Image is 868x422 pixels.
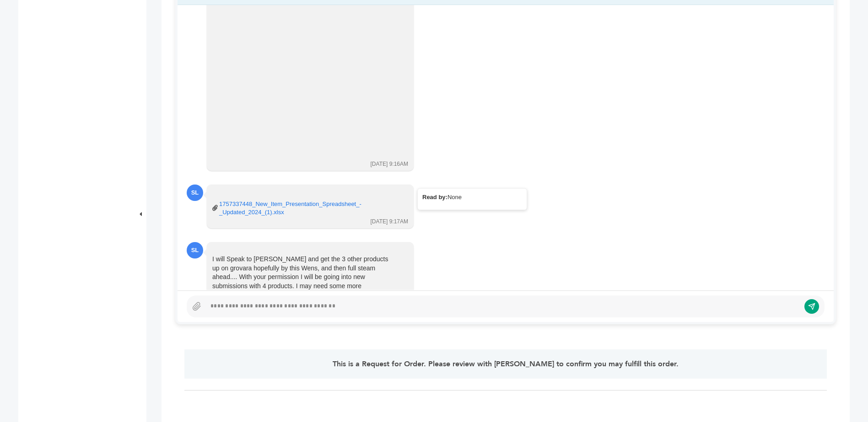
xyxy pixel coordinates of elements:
div: SL [187,242,203,258]
div: None [422,193,522,201]
div: SL [187,185,203,201]
div: [DATE] 9:17AM [371,218,408,226]
div: [DATE] 9:16AM [371,160,408,168]
strong: Read by: [422,194,447,200]
div: I will Speak to [PERSON_NAME] and get the 3 other products up on grovara hopefully by this Wens, ... [212,255,395,300]
a: 1757337448_New_Item_Presentation_Spreadsheet_-_Updated_2024_(1).xlsx [219,200,395,216]
p: This is a Request for Order. Please review with [PERSON_NAME] to confirm you may fulfill this order. [210,359,801,369]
